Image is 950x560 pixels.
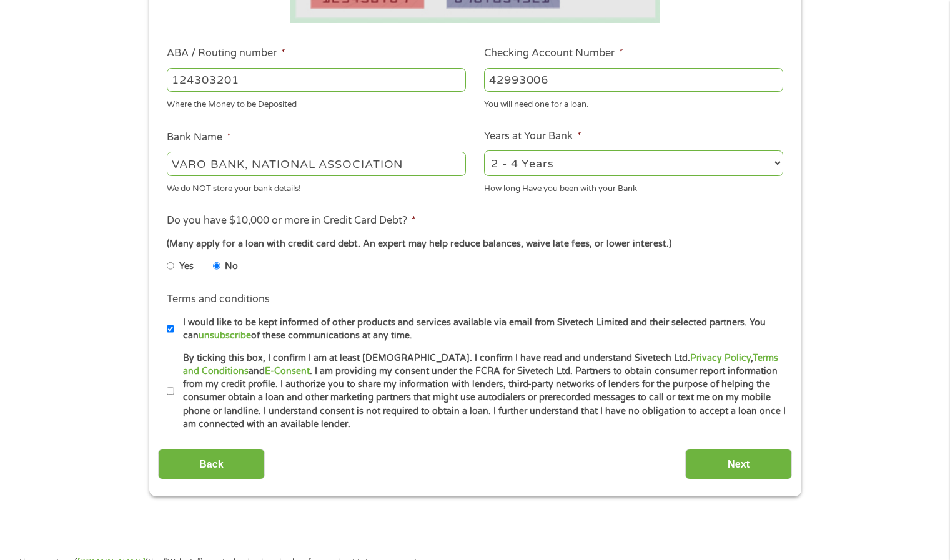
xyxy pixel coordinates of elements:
label: Bank Name [167,131,231,144]
input: 263177916 [167,68,466,92]
div: Where the Money to be Deposited [167,94,466,111]
input: Next [685,449,792,479]
input: 345634636 [484,68,783,92]
div: (Many apply for a loan with credit card debt. An expert may help reduce balances, waive late fees... [167,237,783,251]
div: We do NOT store your bank details! [167,178,466,195]
input: Back [158,449,265,479]
label: Years at Your Bank [484,130,581,143]
a: E-Consent [265,366,310,376]
div: How long Have you been with your Bank [484,178,783,195]
a: Terms and Conditions [183,353,778,376]
label: Terms and conditions [167,293,270,306]
label: No [225,260,238,273]
label: Yes [179,260,194,273]
label: By ticking this box, I confirm I am at least [DEMOGRAPHIC_DATA]. I confirm I have read and unders... [174,351,787,431]
div: You will need one for a loan. [484,94,783,111]
label: ABA / Routing number [167,47,285,60]
label: Do you have $10,000 or more in Credit Card Debt? [167,214,416,227]
a: Privacy Policy [690,353,751,363]
a: unsubscribe [199,330,251,341]
label: Checking Account Number [484,47,623,60]
label: I would like to be kept informed of other products and services available via email from Sivetech... [174,316,787,343]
